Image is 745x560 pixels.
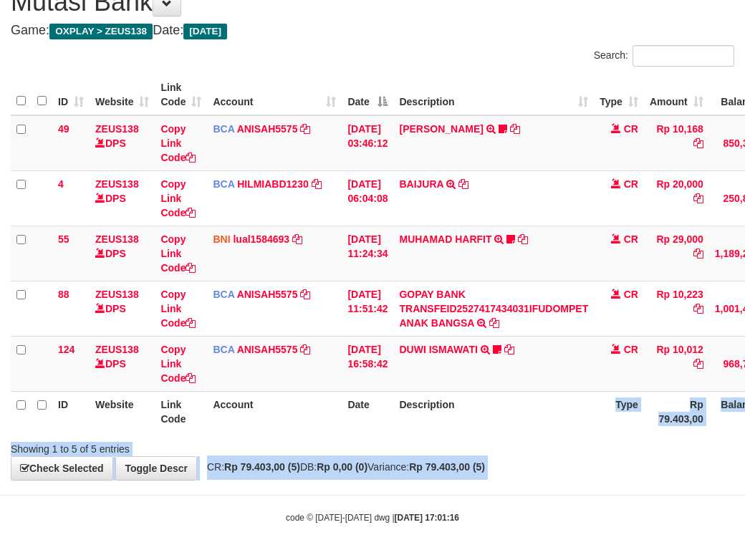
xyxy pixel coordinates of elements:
a: Copy Link Code [160,178,196,218]
span: BCA [213,289,234,300]
a: Toggle Descr [115,456,197,481]
a: Copy BAIJURA to clipboard [458,178,468,190]
a: ZEUS138 [95,233,139,245]
div: Showing 1 to 5 of 5 entries [11,436,299,456]
span: OXPLAY > ZEUS138 [49,24,153,39]
td: DPS [90,336,155,391]
th: Date [342,391,393,432]
td: Rp 20,000 [644,170,709,226]
td: Rp 10,168 [644,115,709,171]
span: CR [624,233,638,245]
a: Copy GOPAY BANK TRANSFEID2527417434031IFUDOMPET ANAK BANGSA to clipboard [489,317,499,329]
span: BCA [213,178,234,190]
span: CR [624,344,638,355]
span: 49 [58,123,69,135]
strong: Rp 79.403,00 (5) [409,461,485,473]
a: Copy Rp 10,012 to clipboard [693,358,703,370]
a: [PERSON_NAME] [399,123,483,135]
a: Copy ANISAH5575 to clipboard [300,344,310,355]
td: [DATE] 03:46:12 [342,115,393,171]
td: [DATE] 16:58:42 [342,336,393,391]
th: Account [207,391,342,432]
th: Amount: activate to sort column ascending [644,74,709,115]
strong: Rp 0,00 (0) [317,461,367,473]
a: ANISAH5575 [237,289,298,300]
td: Rp 29,000 [644,226,709,281]
a: Copy Link Code [160,289,196,329]
a: ZEUS138 [95,289,139,300]
a: Copy Rp 20,000 to clipboard [693,193,703,204]
th: Website [90,391,155,432]
span: CR [624,289,638,300]
a: Copy Rp 29,000 to clipboard [693,248,703,259]
th: Description [393,391,594,432]
td: [DATE] 11:51:42 [342,281,393,336]
a: ZEUS138 [95,123,139,135]
th: Account: activate to sort column ascending [207,74,342,115]
a: Copy DUWI ISMAWATI to clipboard [504,344,514,355]
td: DPS [90,170,155,226]
th: Rp 79.403,00 [644,391,709,432]
th: Date: activate to sort column descending [342,74,393,115]
span: BCA [213,123,234,135]
a: ZEUS138 [95,344,139,355]
span: 88 [58,289,69,300]
a: Copy MUHAMAD HARFIT to clipboard [518,233,528,245]
a: Copy Link Code [160,233,196,274]
span: 124 [58,344,74,355]
strong: [DATE] 17:01:16 [395,513,459,523]
a: ANISAH5575 [237,123,298,135]
td: [DATE] 11:24:34 [342,226,393,281]
th: Type [594,391,644,432]
strong: Rp 79.403,00 (5) [224,461,300,473]
th: Link Code: activate to sort column ascending [155,74,207,115]
a: Check Selected [11,456,113,481]
span: [DATE] [183,24,227,39]
span: CR [624,123,638,135]
a: BAIJURA [399,178,443,190]
td: DPS [90,281,155,336]
span: CR: DB: Variance: [200,461,485,473]
input: Search: [633,45,734,67]
a: Copy Rp 10,168 to clipboard [693,137,703,149]
th: Type: activate to sort column ascending [594,74,644,115]
span: CR [624,178,638,190]
a: Copy INA PAUJANAH to clipboard [510,123,520,135]
td: DPS [90,115,155,171]
th: Link Code [155,391,207,432]
td: DPS [90,226,155,281]
th: Website: activate to sort column ascending [90,74,155,115]
h4: Game: Date: [11,24,734,38]
small: code © [DATE]-[DATE] dwg | [286,513,459,523]
a: Copy ANISAH5575 to clipboard [300,289,310,300]
a: DUWI ISMAWATI [399,344,477,355]
a: GOPAY BANK TRANSFEID2527417434031IFUDOMPET ANAK BANGSA [399,289,588,329]
a: MUHAMAD HARFIT [399,233,491,245]
a: HILMIABD1230 [237,178,309,190]
a: ANISAH5575 [237,344,298,355]
td: Rp 10,223 [644,281,709,336]
span: BNI [213,233,230,245]
a: lual1584693 [233,233,289,245]
th: Description: activate to sort column ascending [393,74,594,115]
span: 55 [58,233,69,245]
label: Search: [594,45,734,67]
td: Rp 10,012 [644,336,709,391]
a: Copy Rp 10,223 to clipboard [693,303,703,314]
th: ID: activate to sort column ascending [52,74,90,115]
td: [DATE] 06:04:08 [342,170,393,226]
a: Copy Link Code [160,344,196,384]
a: Copy HILMIABD1230 to clipboard [312,178,322,190]
a: ZEUS138 [95,178,139,190]
th: ID [52,391,90,432]
a: Copy lual1584693 to clipboard [292,233,302,245]
span: 4 [58,178,64,190]
span: BCA [213,344,234,355]
a: Copy Link Code [160,123,196,163]
a: Copy ANISAH5575 to clipboard [300,123,310,135]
